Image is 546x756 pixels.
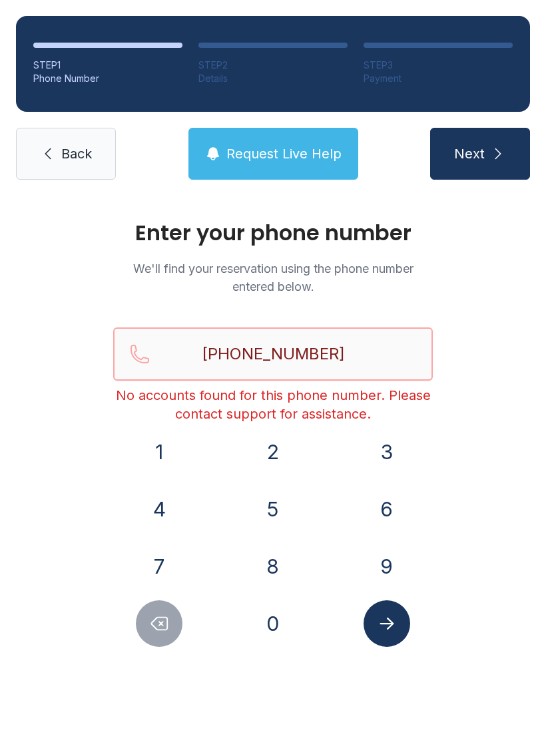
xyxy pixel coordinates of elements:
button: 3 [364,429,410,475]
input: Reservation phone number [113,327,433,381]
div: No accounts found for this phone number. Please contact support for assistance. [113,386,433,423]
p: We'll find your reservation using the phone number entered below. [113,260,433,295]
span: Next [454,144,485,163]
h1: Enter your phone number [113,222,433,244]
button: Submit lookup form [364,600,410,647]
div: STEP 1 [33,59,182,72]
button: 6 [364,486,410,532]
button: 0 [250,600,296,647]
button: 7 [136,543,182,590]
div: Phone Number [33,72,182,85]
button: 4 [136,486,182,532]
div: Payment [364,72,513,85]
button: Delete number [136,600,182,647]
button: 5 [250,486,296,532]
span: Request Live Help [226,144,342,163]
button: 2 [250,429,296,475]
button: 1 [136,429,182,475]
button: 9 [364,543,410,590]
button: 8 [250,543,296,590]
div: STEP 2 [198,59,348,72]
div: Details [198,72,348,85]
div: STEP 3 [364,59,513,72]
span: Back [61,144,92,163]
